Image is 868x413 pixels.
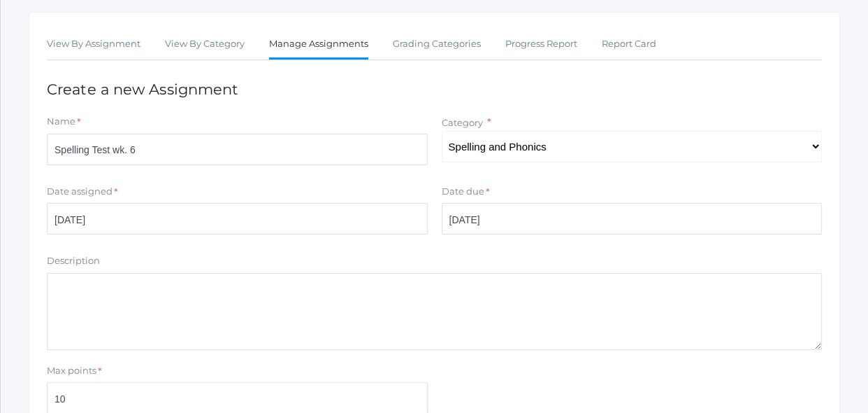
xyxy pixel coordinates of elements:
[165,30,245,58] a: View By Category
[602,30,656,58] a: Report Card
[47,364,96,378] label: Max points
[47,30,140,58] a: View By Assignment
[47,115,75,129] label: Name
[393,30,481,58] a: Grading Categories
[442,185,484,199] label: Date due
[47,81,822,97] h1: Create a new Assignment
[442,117,483,128] label: Category
[505,30,577,58] a: Progress Report
[47,185,113,199] label: Date assigned
[269,30,368,60] a: Manage Assignments
[47,254,100,268] label: Description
